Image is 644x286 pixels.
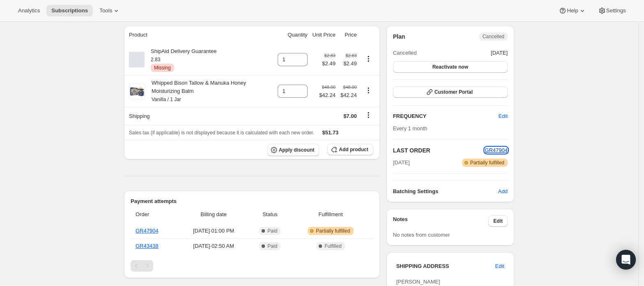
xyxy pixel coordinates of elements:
a: GR47904 [485,147,508,153]
span: Tools [99,7,112,14]
span: Edit [495,262,504,270]
button: Product actions [362,86,375,95]
span: No notes from customer [393,232,450,238]
h6: Batching Settings [393,187,498,196]
small: $2.83 [346,53,357,58]
div: ShipAid Delivery Guarantee [145,47,216,72]
small: Vanilla / 1 Jar [152,97,181,102]
button: Tools [94,5,125,16]
button: Product actions [362,54,375,63]
th: Product [124,26,275,44]
span: [DATE] · 01:00 PM [180,227,247,235]
th: Unit Price [310,26,338,44]
span: $42.24 [340,91,357,99]
span: Edit [493,218,503,224]
span: Fulfillment [293,210,368,219]
button: Subscriptions [46,5,93,16]
h3: SHIPPING ADDRESS [396,262,495,270]
h2: Payment attempts [131,197,373,205]
button: Edit [494,110,513,123]
h2: Plan [393,32,405,41]
span: Every 1 month [393,125,428,131]
button: Analytics [13,5,45,16]
span: Analytics [18,7,40,14]
button: Customer Portal [393,86,508,98]
th: Price [338,26,359,44]
span: Add [498,187,508,196]
span: Missing [154,65,171,71]
button: Edit [490,260,509,273]
button: Settings [593,5,631,16]
button: Reactivate now [393,61,508,73]
span: $2.49 [340,60,357,68]
a: GR47904 [136,228,159,234]
nav: Pagination [131,260,373,272]
h3: Notes [393,215,489,227]
span: Billing date [180,210,247,219]
span: Help [567,7,578,14]
th: Quantity [275,26,310,44]
small: $48.00 [343,85,357,90]
span: $51.73 [322,129,339,136]
span: $2.49 [322,60,336,68]
th: Order [131,205,178,224]
div: Open Intercom Messenger [616,250,636,270]
span: $42.24 [319,91,336,99]
button: GR47904 [485,146,508,155]
small: $48.00 [322,85,336,90]
small: 2.83 [151,57,160,62]
span: Sales tax (if applicable) is not displayed because it is calculated with each new order. [129,130,314,136]
span: Partially fulfilled [470,159,504,166]
span: Customer Portal [435,89,473,95]
img: product img [129,83,145,99]
a: GR43438 [136,243,159,249]
h2: FREQUENCY [393,112,499,120]
span: Fulfilled [324,243,341,249]
span: [DATE] [491,49,508,57]
button: Edit [488,215,508,227]
span: Paid [267,228,277,234]
span: Paid [267,243,277,249]
button: Shipping actions [362,111,375,120]
th: Shipping [124,107,275,125]
span: Cancelled [393,49,417,57]
small: $2.83 [324,53,336,58]
span: $7.00 [343,113,357,119]
span: Cancelled [483,33,504,40]
div: Whipped Bison Tallow & Manuka Honey Moisturizing Balm [145,79,273,104]
span: Add product [339,146,368,153]
span: Status [252,210,288,219]
span: Reactivate now [432,64,468,70]
span: [DATE] · 02:50 AM [180,242,247,250]
span: Edit [499,112,508,120]
span: [DATE] [393,159,410,167]
button: Apply discount [267,144,320,156]
span: Partially fulfilled [316,228,350,234]
button: Add product [327,144,373,155]
span: Settings [606,7,626,14]
button: Help [554,5,591,16]
h2: LAST ORDER [393,146,485,155]
span: Apply discount [279,147,315,153]
span: Subscriptions [51,7,88,14]
button: Add [493,185,513,198]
